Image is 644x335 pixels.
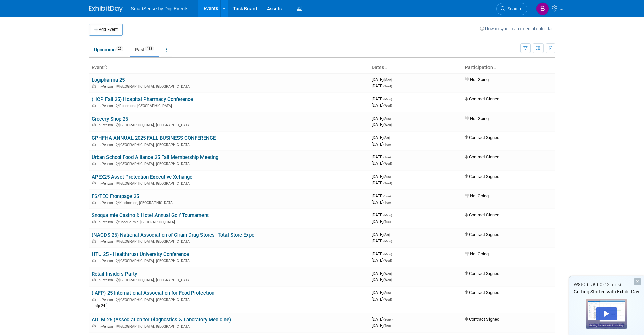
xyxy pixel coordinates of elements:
span: [DATE] [372,122,392,127]
div: Play [596,307,617,320]
a: Sort by Participation Type [493,65,496,70]
span: - [392,174,393,179]
span: [DATE] [372,103,392,108]
span: Contract Signed [465,290,499,295]
a: ADLM 25 (Association for Diagnostics & Laboratory Medicine) [92,317,231,323]
span: [DATE] [372,219,391,224]
span: (Sun) [383,194,391,198]
span: (Mon) [383,97,392,101]
span: - [391,135,392,140]
a: Sort by Event Name [104,65,107,70]
img: Brooke Howes [536,2,549,15]
span: In-Person [98,123,115,127]
span: Not Going [465,77,489,82]
span: - [392,317,393,322]
div: Dismiss [634,278,641,285]
img: ExhibitDay [89,6,123,12]
a: Sort by Start Date [384,65,387,70]
a: (NACDS 25) National Association of Chain Drug Stores- Total Store Expo [92,232,254,238]
span: (Wed) [383,298,392,301]
img: In-Person Event [92,239,96,243]
span: - [392,116,393,121]
div: [GEOGRAPHIC_DATA], [GEOGRAPHIC_DATA] [92,141,366,147]
div: [GEOGRAPHIC_DATA], [GEOGRAPHIC_DATA] [92,238,366,244]
a: Snoqualmie Casino & Hotel Annual Golf Tournament [92,212,209,218]
span: In-Person [98,220,115,224]
span: [DATE] [372,135,392,140]
span: (Wed) [383,259,392,262]
span: [DATE] [372,141,391,147]
a: Search [496,3,527,15]
span: - [393,271,394,276]
span: Contract Signed [465,271,499,276]
span: Contract Signed [465,317,499,322]
span: 138 [145,46,154,51]
img: In-Person Event [92,162,96,165]
span: Not Going [465,251,489,256]
span: In-Person [98,143,115,147]
span: [DATE] [372,96,394,101]
span: [DATE] [372,180,392,185]
span: In-Person [98,298,115,302]
span: (Wed) [383,181,392,185]
span: (Wed) [383,162,392,165]
span: - [392,290,393,295]
span: (Wed) [383,272,392,276]
img: In-Person Event [92,298,96,301]
div: [GEOGRAPHIC_DATA], [GEOGRAPHIC_DATA] [92,83,366,89]
span: (Sun) [383,291,391,295]
span: [DATE] [372,200,391,205]
a: Logipharma 25 [92,77,125,83]
a: Upcoming22 [89,43,128,56]
span: (Wed) [383,84,392,88]
span: [DATE] [372,251,394,256]
div: Kissimmee, [GEOGRAPHIC_DATA] [92,200,366,205]
span: Not Going [465,193,489,198]
span: [DATE] [372,258,392,263]
span: - [392,193,393,198]
span: (Mon) [383,252,392,256]
span: [DATE] [372,297,392,302]
span: Not Going [465,116,489,121]
button: Add Event [89,24,123,36]
span: - [392,154,393,159]
span: [DATE] [372,323,391,328]
a: Retail Insiders Party [92,271,137,277]
img: In-Person Event [92,220,96,223]
div: [GEOGRAPHIC_DATA], [GEOGRAPHIC_DATA] [92,323,366,329]
span: Contract Signed [465,96,499,101]
img: In-Person Event [92,278,96,281]
span: (Tue) [383,201,391,204]
span: (Sun) [383,117,391,121]
span: Contract Signed [465,135,499,140]
span: - [393,77,394,82]
img: In-Person Event [92,201,96,204]
span: (Wed) [383,123,392,127]
span: [DATE] [372,238,392,243]
span: Search [505,6,521,11]
div: Getting Started with ExhibitDay [569,288,644,295]
div: [GEOGRAPHIC_DATA], [GEOGRAPHIC_DATA] [92,277,366,282]
span: In-Person [98,239,115,244]
span: [DATE] [372,232,392,237]
span: Contract Signed [465,174,499,179]
a: How to sync to an external calendar... [480,26,555,31]
span: [DATE] [372,317,393,322]
span: SmartSense by Digi Events [131,6,188,11]
span: In-Person [98,162,115,166]
a: (IAFP) 25 International Association for Food Protection [92,290,214,296]
img: In-Person Event [92,84,96,88]
span: [DATE] [372,174,393,179]
span: (Thu) [383,324,391,328]
span: [DATE] [372,212,394,217]
a: APEX25 Asset Protection Executive Xchange [92,174,192,180]
img: In-Person Event [92,259,96,262]
img: In-Person Event [92,143,96,146]
a: FS/TEC Frontpage 25 [92,193,139,199]
div: [GEOGRAPHIC_DATA], [GEOGRAPHIC_DATA] [92,258,366,263]
a: CPHFHA ANNUAL 2025 FALL BUSINESS CONFERENCE [92,135,216,141]
span: - [393,96,394,101]
span: (Sat) [383,233,390,237]
span: (Tue) [383,143,391,146]
img: In-Person Event [92,324,96,328]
